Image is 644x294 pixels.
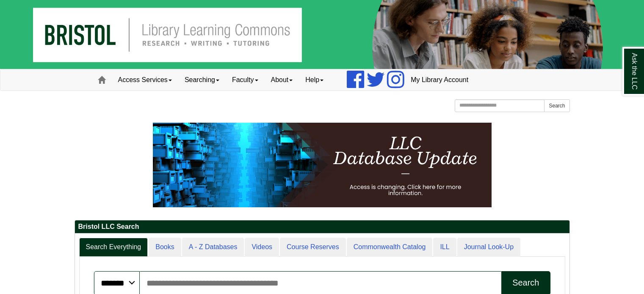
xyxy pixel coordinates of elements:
[544,99,569,112] button: Search
[182,238,244,257] a: A - Z Databases
[75,220,569,234] h2: Bristol LLC Search
[299,69,330,91] a: Help
[153,123,492,207] img: HTML tutorial
[347,238,433,257] a: Commonwealth Catalog
[149,238,181,257] a: Books
[178,69,226,91] a: Searching
[265,69,299,91] a: About
[512,278,539,288] div: Search
[457,238,520,257] a: Journal Look-Up
[433,238,456,257] a: ILL
[112,69,178,91] a: Access Services
[226,69,265,91] a: Faculty
[280,238,346,257] a: Course Reserves
[79,238,148,257] a: Search Everything
[404,69,475,91] a: My Library Account
[245,238,279,257] a: Videos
